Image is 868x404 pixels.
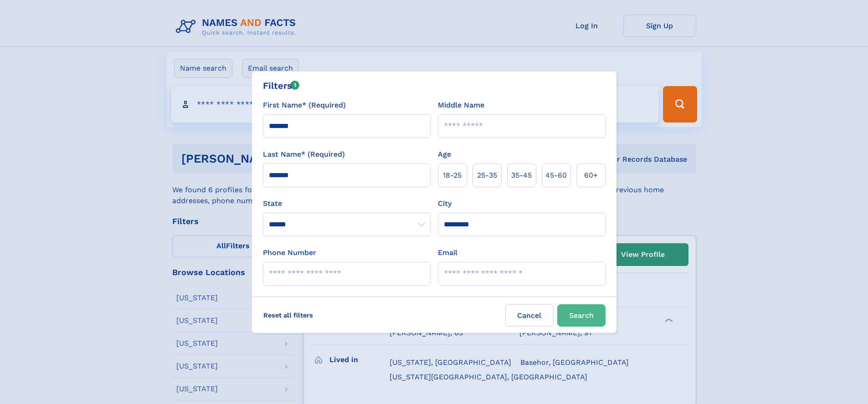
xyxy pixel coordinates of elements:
label: First Name* (Required) [263,100,346,111]
label: Middle Name [438,100,484,111]
label: Email [438,247,457,258]
span: 60+ [584,170,598,181]
span: 35‑45 [511,170,532,181]
label: State [263,198,431,209]
span: 18‑25 [443,170,462,181]
button: Search [557,304,606,327]
label: Reset all filters [257,304,319,326]
div: Filters [263,79,300,92]
label: City [438,198,452,209]
label: Age [438,149,451,160]
label: Cancel [505,304,554,327]
label: Last Name* (Required) [263,149,345,160]
span: 45‑60 [545,170,567,181]
label: Phone Number [263,247,316,258]
span: 25‑35 [477,170,497,181]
